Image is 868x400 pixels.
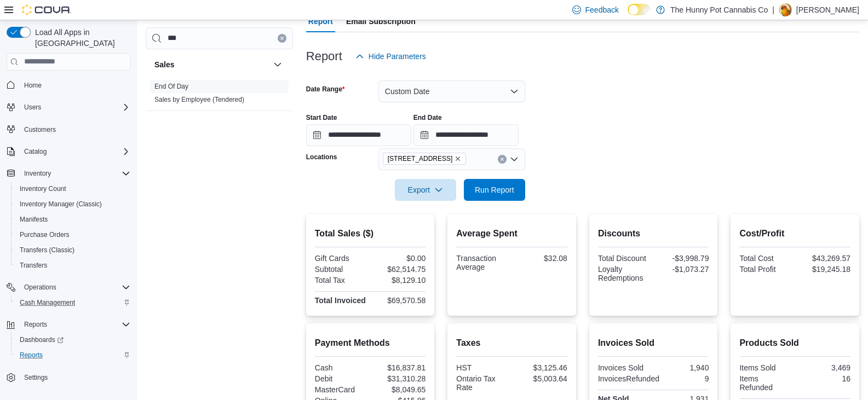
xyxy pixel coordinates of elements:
div: Cash [315,363,368,372]
span: Customers [20,123,130,136]
button: Transfers [11,258,135,273]
span: Email Subscription [346,10,416,32]
label: Date Range [306,85,345,94]
span: Customers [24,125,56,134]
div: $16,837.81 [372,363,426,372]
p: [PERSON_NAME] [796,3,859,16]
input: Dark Mode [628,4,651,15]
button: Inventory Count [11,181,135,196]
span: Purchase Orders [20,230,70,239]
span: Settings [24,373,48,382]
span: Home [24,81,42,90]
span: Report [308,10,333,32]
div: Transaction Average [456,254,509,271]
h2: Total Sales ($) [315,227,426,240]
span: Transfers [20,261,47,270]
span: Reports [24,320,47,329]
div: -$1,073.27 [656,265,709,274]
span: Transfers [15,259,130,272]
button: Manifests [11,212,135,227]
div: Debit [315,374,368,383]
span: Inventory Manager (Classic) [15,198,130,211]
p: The Hunny Pot Cannabis Co [670,3,768,16]
div: InvoicesRefunded [598,374,659,383]
div: Subtotal [315,265,368,274]
a: Dashboards [15,333,68,346]
div: $5,003.64 [514,374,567,383]
h2: Invoices Sold [598,337,709,350]
a: Cash Management [15,296,79,309]
div: $8,129.10 [372,276,426,285]
img: Cova [22,4,71,15]
div: Gift Cards [315,254,368,263]
p: | [772,3,774,16]
div: Invoices Sold [598,363,651,372]
label: Locations [306,153,337,161]
span: Sales by Employee (Tendered) [154,95,244,104]
button: Cash Management [11,295,135,310]
span: End Of Day [154,82,188,91]
h2: Products Sold [739,337,850,350]
div: Total Discount [598,254,651,263]
a: Manifests [15,213,52,226]
a: Inventory Count [15,182,71,195]
span: Reports [15,349,130,362]
span: Export [401,179,450,201]
a: Sales by Employee (Tendered) [154,96,244,103]
span: Operations [24,283,56,292]
div: $62,514.75 [372,265,426,274]
div: $31,310.28 [372,374,426,383]
button: Reports [20,318,51,331]
label: Start Date [306,113,337,122]
span: Inventory Manager (Classic) [20,200,102,208]
button: Sales [271,58,284,71]
h3: Sales [154,59,175,70]
strong: Total Invoiced [315,296,366,305]
h2: Average Spent [456,227,567,240]
div: $69,570.58 [372,296,426,305]
h2: Taxes [456,337,567,350]
button: Inventory [2,166,135,181]
span: Manifests [15,213,130,226]
span: Cash Management [20,298,75,307]
button: Custom Date [378,80,525,102]
div: $3,125.46 [514,363,567,372]
a: Inventory Manager (Classic) [15,198,106,211]
span: Manifests [20,215,48,224]
button: Catalog [2,144,135,159]
h2: Payment Methods [315,337,426,350]
button: Operations [2,280,135,295]
span: Users [24,103,41,112]
div: MasterCard [315,385,368,394]
button: Clear input [278,34,286,43]
h3: Report [306,50,342,63]
button: Users [20,101,45,114]
a: Purchase Orders [15,228,74,241]
a: Transfers (Classic) [15,244,79,257]
span: 145 Silver Reign Dr [383,153,467,165]
button: Inventory Manager (Classic) [11,196,135,212]
span: Transfers (Classic) [15,244,130,257]
button: Clear input [498,155,507,164]
div: Total Cost [739,254,792,263]
button: Reports [2,317,135,332]
input: Press the down key to open a popover containing a calendar. [413,124,519,146]
button: Reports [11,347,135,363]
button: Hide Parameters [351,45,430,67]
div: Items Refunded [739,374,792,392]
div: Andy Ramgobin [779,3,792,16]
span: Home [20,78,130,92]
button: Users [2,100,135,115]
div: $8,049.65 [372,385,426,394]
button: Transfers (Classic) [11,242,135,258]
button: Run Report [464,179,525,201]
button: Settings [2,369,135,385]
span: Cash Management [15,296,130,309]
span: Catalog [20,145,130,158]
a: Customers [20,123,60,136]
div: Loyalty Redemptions [598,265,651,282]
span: Hide Parameters [369,51,426,62]
span: Inventory [24,169,51,178]
span: Operations [20,281,130,294]
a: Transfers [15,259,51,272]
